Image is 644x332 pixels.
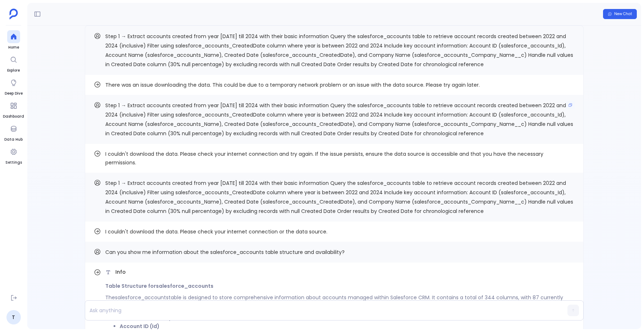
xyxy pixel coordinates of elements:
a: T [6,310,21,324]
span: Dashboard [3,114,24,119]
span: New Chat [614,12,632,17]
code: salesforce_accounts [156,282,213,290]
strong: Table Structure for [105,282,213,290]
strong: Account ID (Id) [120,323,160,330]
span: Deep Dive [5,91,23,96]
span: I couldn't download the data. Please check your internet connection or the data source. [105,227,575,236]
a: Explore [7,53,20,73]
a: Deep Dive [5,76,23,96]
span: Step 1 → Extract accounts created from year [DATE] till 2024 with their basic information Query t... [105,102,573,137]
span: Step 1 → Extract accounts created from year [DATE] till 2024 with their basic information Query t... [105,179,573,215]
span: Step 1 → Extract accounts created from year [DATE] till 2024 with their basic information Query t... [105,33,573,68]
span: I couldn't download the data. Please check your internet connection and try again. If the issue p... [105,150,575,167]
span: Settings [5,160,22,165]
span: Info [115,268,126,276]
a: Data Hub [4,122,23,142]
p: The table is designed to store comprehensive information about accounts managed within Salesforce... [105,293,575,310]
a: Dashboard [3,99,24,119]
img: petavue logo [9,9,18,19]
span: Explore [7,68,20,73]
a: Home [7,30,20,50]
span: Home [7,45,20,50]
a: Settings [5,145,22,165]
span: There was an issue downloading the data. This could be due to a temporary network problem or an i... [105,81,575,89]
code: salesforce_accounts [115,294,169,301]
span: Data Hub [4,137,23,142]
button: New Chat [603,9,637,19]
span: Can you show me information about the salesforce_accounts table structure and availability? [105,249,345,256]
button: Copy [566,101,575,109]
